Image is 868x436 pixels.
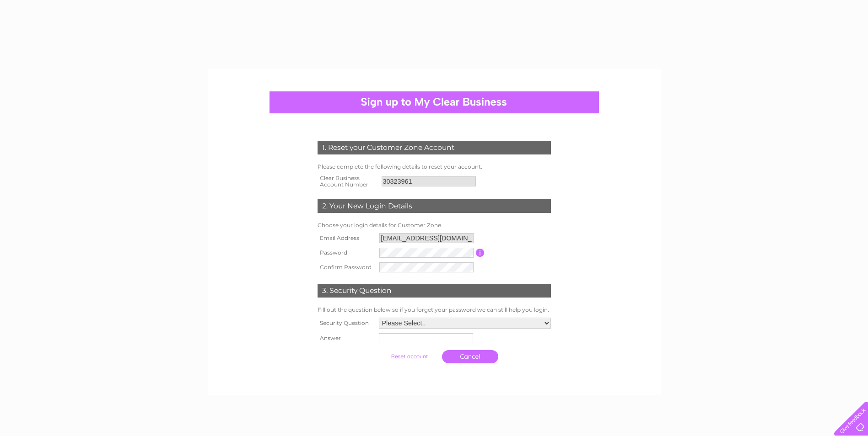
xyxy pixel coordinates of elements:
th: Password [315,245,377,260]
div: 2. Your New Login Details [318,199,551,213]
a: Cancel [442,350,498,363]
th: Confirm Password [315,260,377,275]
th: Security Question [315,315,377,331]
input: Information [476,249,485,257]
div: 1. Reset your Customer Zone Account [318,141,551,154]
th: Clear Business Account Number [315,172,379,191]
input: Submit [381,350,437,363]
th: Answer [315,331,377,346]
td: Fill out the question below so if you forget your password we can still help you login. [315,304,553,315]
td: Choose your login details for Customer Zone. [315,220,553,231]
td: Please complete the following details to reset your account. [315,161,553,172]
th: Email Address [315,231,377,245]
div: 3. Security Question [318,284,551,298]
